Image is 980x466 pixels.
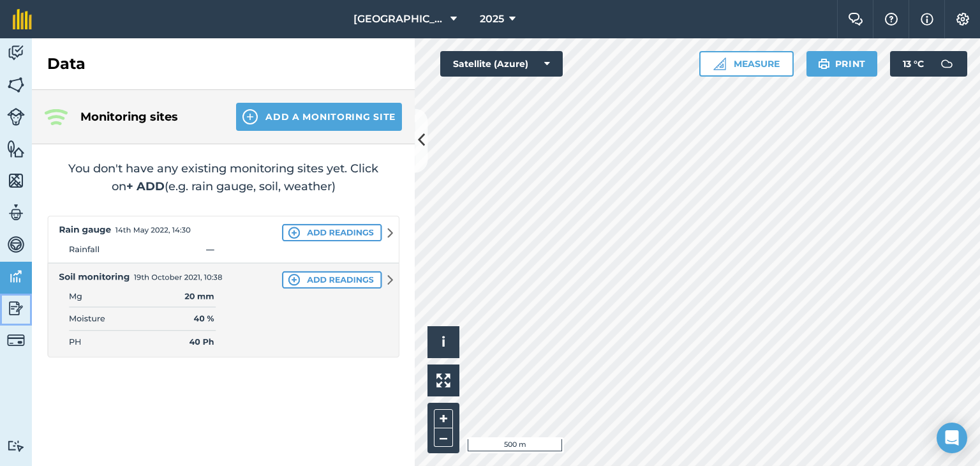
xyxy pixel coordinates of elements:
[7,75,25,94] img: svg+xml;base64,PHN2ZyB4bWxucz0iaHR0cDovL3d3dy53My5vcmcvMjAwMC9zdmciIHdpZHRoPSI1NiIgaGVpZ2h0PSI2MC...
[713,57,726,70] img: Ruler icon
[13,9,32,29] img: fieldmargin Logo
[848,13,863,26] img: Two speech bubbles overlapping with the left bubble in the forefront
[7,299,25,318] img: svg+xml;base64,PD94bWwgdmVyc2lvbj0iMS4wIiBlbmNvZGluZz0idXRmLTgiPz4KPCEtLSBHZW5lcmF0b3I6IEFkb2JlIE...
[45,109,68,125] img: Three radiating wave signals
[236,103,402,131] button: Add a Monitoring Site
[7,203,25,222] img: svg+xml;base64,PD94bWwgdmVyc2lvbj0iMS4wIiBlbmNvZGluZz0idXRmLTgiPz4KPCEtLSBHZW5lcmF0b3I6IEFkb2JlIE...
[937,423,967,453] div: Open Intercom Messenger
[934,51,960,77] img: svg+xml;base64,PD94bWwgdmVyc2lvbj0iMS4wIiBlbmNvZGluZz0idXRmLTgiPz4KPCEtLSBHZW5lcmF0b3I6IEFkb2JlIE...
[353,11,445,27] span: [GEOGRAPHIC_DATA]
[7,43,25,63] img: svg+xml;base64,PD94bWwgdmVyc2lvbj0iMS4wIiBlbmNvZGluZz0idXRmLTgiPz4KPCEtLSBHZW5lcmF0b3I6IEFkb2JlIE...
[442,334,445,350] span: i
[242,109,258,124] img: svg+xml;base64,PHN2ZyB4bWxucz0iaHR0cDovL3d3dy53My5vcmcvMjAwMC9zdmciIHdpZHRoPSIxNCIgaGVpZ2h0PSIyNC...
[434,428,453,447] button: –
[903,51,924,77] span: 13 ° C
[80,108,216,126] h4: Monitoring sites
[7,139,25,158] img: svg+xml;base64,PHN2ZyB4bWxucz0iaHR0cDovL3d3dy53My5vcmcvMjAwMC9zdmciIHdpZHRoPSI1NiIgaGVpZ2h0PSI2MC...
[47,54,85,74] h2: Data
[427,326,459,358] button: i
[7,331,25,349] img: svg+xml;base64,PD94bWwgdmVyc2lvbj0iMS4wIiBlbmNvZGluZz0idXRmLTgiPz4KPCEtLSBHZW5lcmF0b3I6IEFkb2JlIE...
[921,11,933,27] img: svg+xml;base64,PHN2ZyB4bWxucz0iaHR0cDovL3d3dy53My5vcmcvMjAwMC9zdmciIHdpZHRoPSIxNyIgaGVpZ2h0PSIxNy...
[699,51,794,77] button: Measure
[7,171,25,190] img: svg+xml;base64,PHN2ZyB4bWxucz0iaHR0cDovL3d3dy53My5vcmcvMjAwMC9zdmciIHdpZHRoPSI1NiIgaGVpZ2h0PSI2MC...
[806,51,878,77] button: Print
[955,13,970,26] img: A cog icon
[7,108,25,126] img: svg+xml;base64,PD94bWwgdmVyc2lvbj0iMS4wIiBlbmNvZGluZz0idXRmLTgiPz4KPCEtLSBHZW5lcmF0b3I6IEFkb2JlIE...
[890,51,967,77] button: 13 °C
[7,235,25,254] img: svg+xml;base64,PD94bWwgdmVyc2lvbj0iMS4wIiBlbmNvZGluZz0idXRmLTgiPz4KPCEtLSBHZW5lcmF0b3I6IEFkb2JlIE...
[47,160,399,195] h2: You don't have any existing monitoring sites yet. Click on (e.g. rain gauge, soil, weather)
[818,56,830,71] img: svg+xml;base64,PHN2ZyB4bWxucz0iaHR0cDovL3d3dy53My5vcmcvMjAwMC9zdmciIHdpZHRoPSIxOSIgaGVpZ2h0PSIyNC...
[7,440,25,452] img: svg+xml;base64,PD94bWwgdmVyc2lvbj0iMS4wIiBlbmNvZGluZz0idXRmLTgiPz4KPCEtLSBHZW5lcmF0b3I6IEFkb2JlIE...
[480,11,504,27] span: 2025
[126,179,165,193] strong: + ADD
[436,373,450,387] img: Four arrows, one pointing top left, one top right, one bottom right and the last bottom left
[434,409,453,428] button: +
[884,13,899,26] img: A question mark icon
[7,267,25,286] img: svg+xml;base64,PD94bWwgdmVyc2lvbj0iMS4wIiBlbmNvZGluZz0idXRmLTgiPz4KPCEtLSBHZW5lcmF0b3I6IEFkb2JlIE...
[440,51,563,77] button: Satellite (Azure)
